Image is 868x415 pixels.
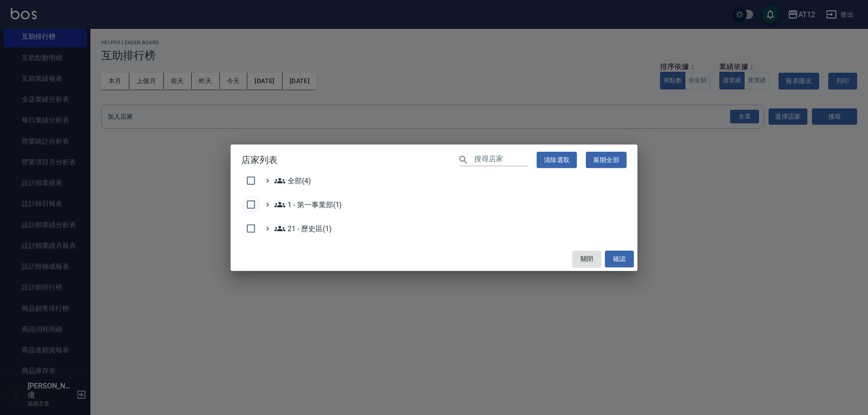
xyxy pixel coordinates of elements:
[274,199,342,210] span: 1 - 第一事業部(1)
[605,251,634,267] button: 確認
[274,223,331,234] span: 21 - 歷史區(1)
[274,175,311,186] span: 全部(4)
[537,152,577,168] button: 清除選取
[572,251,601,267] button: 關閉
[586,152,627,168] button: 展開全部
[474,153,528,166] input: 搜尋店家
[231,145,637,176] h2: 店家列表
